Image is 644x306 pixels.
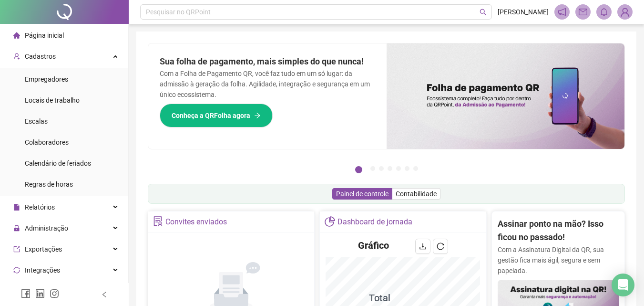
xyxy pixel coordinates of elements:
[25,75,68,83] span: Empregadores
[337,214,412,230] div: Dashboard de jornada
[13,267,20,274] span: sync
[618,5,632,19] img: 88550
[413,166,418,171] button: 7
[153,216,163,226] span: solution
[25,117,48,125] span: Escalas
[172,110,250,121] span: Conheça a QRFolha agora
[50,289,59,298] span: instagram
[160,55,375,68] h2: Sua folha de pagamento, mais simples do que nunca!
[498,217,619,244] h2: Assinar ponto na mão? Isso ficou no passado!
[25,266,60,274] span: Integrações
[600,8,608,16] span: bell
[405,166,409,171] button: 6
[25,203,55,211] span: Relatórios
[387,43,625,149] img: banner%2F8d14a306-6205-4263-8e5b-06e9a85ad873.png
[13,204,20,211] span: file
[101,291,108,298] span: left
[370,166,375,171] button: 2
[336,190,388,198] span: Painel de controle
[25,245,62,253] span: Exportações
[437,243,444,250] span: reload
[388,166,392,171] button: 4
[25,96,80,104] span: Locais de trabalho
[355,166,362,173] button: 1
[165,214,227,230] div: Convites enviados
[612,274,634,296] div: Open Intercom Messenger
[579,8,587,16] span: mail
[396,190,437,198] span: Contabilidade
[25,138,69,146] span: Colaboradores
[13,32,20,39] span: home
[25,224,68,232] span: Administração
[419,243,427,250] span: download
[13,53,20,60] span: user-add
[21,289,31,298] span: facebook
[480,9,487,16] span: search
[558,8,566,16] span: notification
[25,180,73,188] span: Regras de horas
[379,166,384,171] button: 3
[325,216,335,226] span: pie-chart
[13,246,20,253] span: export
[25,159,91,167] span: Calendário de feriados
[358,239,389,252] h4: Gráfico
[160,68,375,100] p: Com a Folha de Pagamento QR, você faz tudo em um só lugar: da admissão à geração da folha. Agilid...
[160,104,273,127] button: Conheça a QRFolha agora
[498,7,549,17] span: [PERSON_NAME]
[498,244,619,276] p: Com a Assinatura Digital da QR, sua gestão fica mais ágil, segura e sem papelada.
[396,166,401,171] button: 5
[13,225,20,232] span: lock
[35,289,45,298] span: linkedin
[254,112,261,119] span: arrow-right
[25,53,56,60] span: Cadastros
[25,32,64,39] span: Página inicial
